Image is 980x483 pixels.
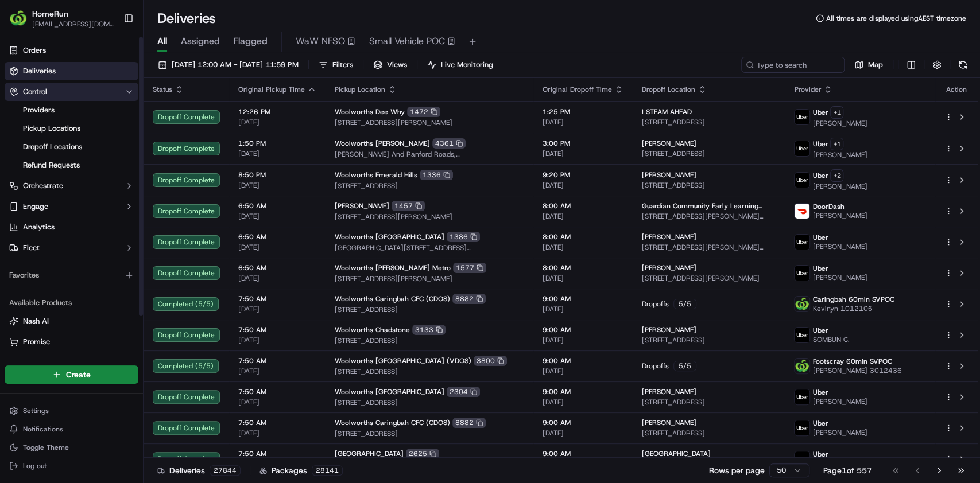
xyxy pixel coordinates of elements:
span: [DATE] [238,212,316,221]
div: 3800 [474,356,507,366]
span: [DATE] [238,181,316,190]
img: 1736555255976-a54dd68f-1ca7-489b-9aae-adbdc363a1c4 [11,110,32,130]
h1: Deliveries [157,9,216,28]
span: Kevinyn 1012106 [812,304,894,313]
p: Rows per page [709,465,765,476]
span: [DATE] [543,305,623,314]
span: Pylon [114,194,139,203]
button: Refresh [955,57,971,73]
a: Nash AI [9,316,134,326]
span: Engage [23,201,48,212]
div: 1336 [420,170,453,180]
img: uber-new-logo.jpeg [795,235,809,250]
button: +1 [830,138,843,150]
span: Pickup Location [335,85,385,94]
a: Orders [5,41,138,60]
span: Status [153,85,172,94]
span: [PERSON_NAME] [812,150,867,159]
span: Woolworths Dee Why [335,107,405,116]
img: ww.png [795,359,809,373]
span: Analytics [23,222,55,232]
span: [PERSON_NAME] [812,211,867,220]
span: [PERSON_NAME] 3012436 [812,366,901,375]
div: 4361 [432,138,466,149]
span: 9:00 AM [543,387,623,396]
span: [DATE] [543,274,623,283]
span: Orders [23,45,46,56]
span: [PERSON_NAME] And Ranford Roads, [GEOGRAPHIC_DATA], [GEOGRAPHIC_DATA] [335,150,524,159]
span: [STREET_ADDRESS][PERSON_NAME] [335,118,524,127]
span: All [157,34,167,48]
span: Uber [812,326,828,335]
span: [STREET_ADDRESS][PERSON_NAME] [335,274,524,283]
span: 7:50 AM [238,449,316,458]
span: Control [23,87,47,97]
img: uber-new-logo.jpeg [795,173,809,188]
span: Map [868,60,883,70]
span: [PERSON_NAME] [812,397,867,406]
button: Filters [313,57,358,73]
span: Small Vehicle POC [369,34,445,48]
div: Page 1 of 557 [823,465,872,476]
span: Original Dropoff Time [543,85,612,94]
span: [DATE] [543,149,623,158]
span: WaW NFSO [296,34,345,48]
span: Original Pickup Time [238,85,305,94]
span: Woolworths Caringbah CFC (CDOS) [335,418,450,427]
span: All times are displayed using AEST timezone [826,14,966,23]
span: Deliveries [23,66,56,76]
button: Map [849,57,888,73]
a: Providers [18,102,125,118]
span: [DATE] [238,336,316,345]
span: Live Monitoring [441,60,493,70]
span: Settings [23,406,49,415]
div: 1457 [392,201,425,211]
span: Dropoffs [642,299,669,309]
span: 1:50 PM [238,139,316,148]
a: Pickup Locations [18,120,125,137]
span: Uber [812,139,828,149]
img: uber-new-logo.jpeg [795,110,809,124]
span: 7:50 AM [238,356,316,365]
span: Dropoff Locations [23,142,82,152]
a: Refund Requests [18,157,125,173]
span: Woolworths [GEOGRAPHIC_DATA] [335,232,444,241]
span: Provider [794,85,821,94]
span: Uber [812,233,828,242]
img: uber-new-logo.jpeg [795,420,809,435]
span: Promise [23,337,50,347]
span: Woolworths Caringbah CFC (CDOS) [335,294,450,303]
span: [PERSON_NAME] [642,263,696,272]
div: 27844 [210,465,241,476]
span: 7:50 AM [238,387,316,396]
input: Got a question? Start typing here... [30,74,207,86]
span: Toggle Theme [23,443,69,452]
div: We're available if you need us! [39,121,145,130]
span: [PERSON_NAME] [642,139,696,148]
div: 1472 [407,107,440,117]
span: Guardian Community Early Learning Centres [642,201,776,211]
div: Available Products [5,294,138,312]
div: 8882 [452,418,486,428]
button: Promise [5,333,138,351]
span: 6:50 AM [238,201,316,211]
span: 8:00 AM [543,201,623,211]
button: [DATE] 12:00 AM - [DATE] 11:59 PM [153,57,304,73]
span: Dropoff Location [642,85,695,94]
img: ww.png [795,297,809,311]
span: [PERSON_NAME] [642,387,696,396]
span: [PERSON_NAME] [812,182,867,191]
span: [DATE] [543,336,623,345]
a: 📗Knowledge Base [7,162,92,182]
button: HomeRunHomeRun[EMAIL_ADDRESS][DOMAIN_NAME] [5,5,119,32]
img: uber-new-logo.jpeg [795,141,809,156]
div: 3133 [412,325,446,335]
span: [GEOGRAPHIC_DATA] [335,449,404,458]
span: [DATE] [543,181,623,190]
span: 12:26 PM [238,107,316,116]
span: [DATE] [238,398,316,407]
span: SOMBUN C. [812,335,849,344]
a: Analytics [5,218,138,236]
div: 5 / 5 [673,361,696,371]
span: 8:00 AM [543,263,623,272]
